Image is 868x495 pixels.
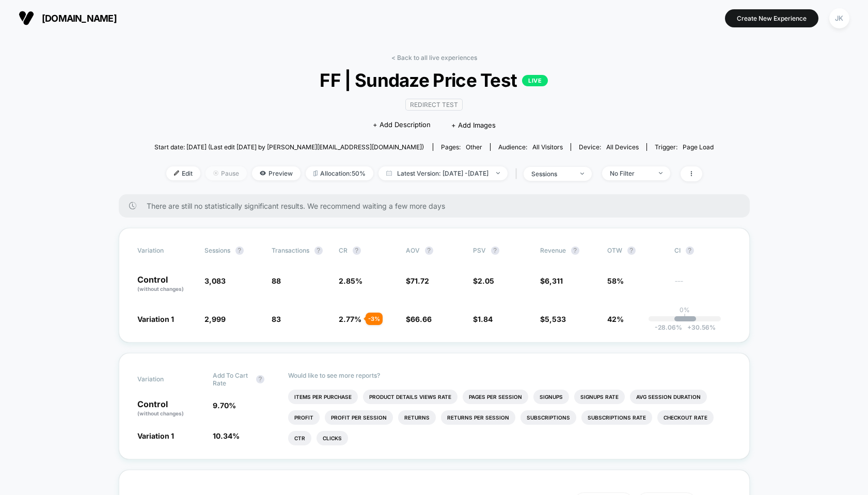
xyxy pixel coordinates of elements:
span: $ [406,276,429,285]
span: 42% [607,315,624,323]
p: Would like to see more reports? [288,372,731,379]
span: other [466,143,482,151]
button: [DOMAIN_NAME] [15,10,120,26]
button: ? [314,246,323,255]
span: $ [540,276,563,285]
span: | [513,166,524,181]
span: 5,533 [545,315,566,323]
img: end [580,173,584,175]
img: rebalance [313,171,318,176]
span: All Visitors [532,143,563,151]
li: Profit [288,410,320,425]
span: Start date: [DATE] (Last edit [DATE] by [PERSON_NAME][EMAIL_ADDRESS][DOMAIN_NAME]) [154,143,424,151]
button: ? [491,246,499,255]
span: Latest Version: [DATE] - [DATE] [378,166,508,180]
span: (without changes) [137,410,184,416]
span: Add To Cart Rate [213,372,251,387]
div: Trigger: [655,143,714,151]
span: -28.06 % [655,323,682,331]
img: Visually logo [19,10,34,26]
span: 3,083 [204,276,226,285]
button: ? [353,246,361,255]
span: 2.85 % [339,276,362,285]
span: 83 [272,315,281,323]
button: ? [686,246,694,255]
li: Signups Rate [574,390,625,404]
span: $ [406,315,432,323]
span: Device: [571,143,646,151]
span: 30.56 % [682,323,716,331]
span: [DOMAIN_NAME] [42,13,117,24]
div: No Filter [610,169,651,177]
span: FF | Sundaze Price Test [182,69,686,91]
span: Pause [206,166,247,180]
div: JK [829,8,849,28]
span: all devices [606,143,639,151]
li: Product Details Views Rate [363,390,457,404]
img: edit [174,171,179,176]
button: ? [425,246,433,255]
div: - 3 % [366,313,383,325]
p: Control [137,275,194,293]
img: end [496,172,500,174]
button: Create New Experience [725,9,818,27]
span: 10.34 % [213,431,240,440]
span: $ [473,315,493,323]
span: 2.05 [478,276,494,285]
span: 2.77 % [339,315,361,323]
button: ? [256,375,264,383]
span: Sessions [204,246,230,254]
div: Audience: [498,143,563,151]
span: 9.70 % [213,401,236,410]
li: Checkout Rate [657,410,714,425]
span: Transactions [272,246,309,254]
span: 58% [607,276,624,285]
span: Page Load [683,143,714,151]
button: ? [627,246,636,255]
span: OTW [607,246,664,255]
span: --- [674,278,731,293]
p: Control [137,400,202,417]
div: Pages: [441,143,482,151]
span: Allocation: 50% [306,166,373,180]
span: Preview [252,166,301,180]
span: There are still no statistically significant results. We recommend waiting a few more days [147,202,729,210]
span: + Add Images [451,121,496,129]
span: 6,311 [545,276,563,285]
img: end [659,172,662,174]
li: Signups [533,390,569,404]
li: Items Per Purchase [288,390,358,404]
div: sessions [531,170,573,178]
span: Variation [137,246,194,255]
span: Redirect Test [405,99,463,111]
li: Profit Per Session [325,410,393,425]
li: Returns Per Session [441,410,515,425]
p: LIVE [522,75,548,86]
span: (without changes) [137,286,184,292]
span: Variation [137,372,194,387]
li: Returns [398,410,436,425]
span: 1.84 [478,315,493,323]
span: Revenue [540,246,566,254]
li: Subscriptions [520,410,576,425]
span: CI [674,246,731,255]
span: $ [473,276,494,285]
li: Subscriptions Rate [581,410,652,425]
li: Ctr [288,431,311,445]
li: Avg Session Duration [630,390,707,404]
span: 66.66 [411,315,432,323]
button: JK [826,8,853,29]
a: < Back to all live experiences [391,54,477,61]
button: ? [235,246,244,255]
span: 2,999 [204,315,226,323]
span: 71.72 [411,276,429,285]
p: | [684,314,686,321]
li: Clicks [317,431,348,445]
p: 0% [680,306,690,314]
span: + [687,323,691,331]
span: + Add Description [373,120,431,130]
span: Variation 1 [137,431,174,440]
span: Edit [166,166,200,180]
span: AOV [406,246,420,254]
button: ? [571,246,579,255]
